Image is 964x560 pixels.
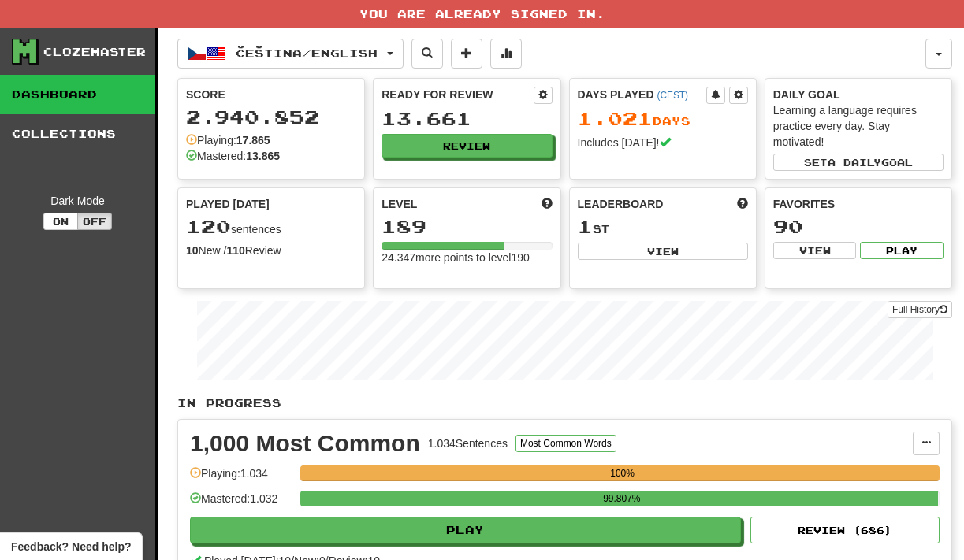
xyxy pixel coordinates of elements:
[828,157,881,168] span: a daily
[578,87,706,102] div: Days Played
[43,44,146,60] div: Clozemaster
[382,109,552,128] div: 13.661
[773,196,944,212] div: Favorites
[578,109,748,129] div: Day s
[190,432,420,455] div: 1,000 Most Common
[542,196,553,212] span: Score more points to level up
[773,102,944,150] div: Learning a language requires practice every day. Stay motivated!
[305,465,940,481] div: 100%
[490,39,522,69] button: More stats
[190,465,292,491] div: Playing: 1.034
[236,46,378,60] span: Čeština / English
[226,244,244,257] strong: 110
[382,250,552,265] div: 24.347 more points to level 190
[860,242,944,259] button: Play
[186,87,356,102] div: Score
[888,301,952,318] a: Full History
[578,215,593,237] span: 1
[773,154,944,171] button: Seta dailygoal
[657,90,688,101] a: (CEST)
[186,148,280,164] div: Mastered:
[186,215,231,237] span: 120
[190,491,292,517] div: Mastered: 1.032
[578,135,748,150] div: Includes [DATE]!
[428,436,508,451] div: 1.034 Sentences
[11,539,131,554] span: Open feedback widget
[177,395,952,411] p: In Progress
[737,196,748,212] span: This week in points, UTC
[773,217,944,236] div: 90
[186,217,356,237] div: sentences
[515,435,616,452] button: Most Common Words
[773,242,857,259] button: View
[451,39,482,69] button: Add sentence to collection
[750,517,940,543] button: Review (686)
[186,196,270,212] span: Played [DATE]
[578,107,653,129] span: 1.021
[773,87,944,102] div: Daily Goal
[382,87,533,102] div: Ready for Review
[382,196,417,212] span: Level
[190,517,741,543] button: Play
[186,243,356,258] div: New / Review
[578,243,748,260] button: View
[77,213,112,230] button: Off
[43,213,78,230] button: On
[12,193,143,209] div: Dark Mode
[305,491,938,506] div: 99.807%
[246,150,280,162] strong: 13.865
[186,244,199,257] strong: 10
[411,39,443,69] button: Search sentences
[382,134,552,158] button: Review
[186,107,356,127] div: 2.940.852
[578,217,748,237] div: st
[578,196,664,212] span: Leaderboard
[382,217,552,236] div: 189
[236,134,270,146] strong: 17.865
[186,132,270,148] div: Playing:
[177,39,404,69] button: Čeština/English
